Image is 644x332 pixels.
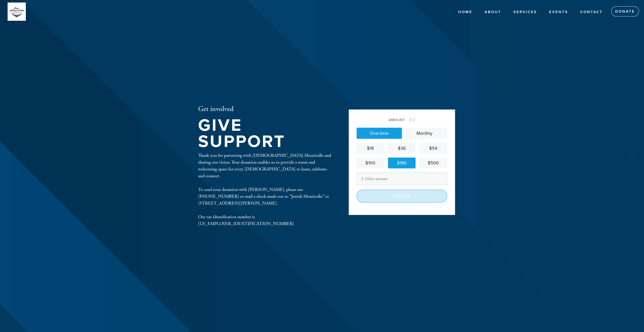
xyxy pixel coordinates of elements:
[576,7,607,17] a: Contact
[421,145,445,152] div: $54
[359,160,382,166] div: $100
[545,7,572,17] a: Events
[410,118,411,122] span: 1
[357,158,384,168] a: $100
[388,143,416,154] a: $36
[390,145,413,152] div: $36
[454,7,476,17] a: Home
[419,143,447,154] a: $54
[357,190,447,202] input: Donate
[390,160,413,166] div: $180
[359,145,382,152] div: $18
[419,158,447,168] a: $500
[407,118,415,122] span: /2
[8,3,26,21] img: PHOTO-2024-06-24-16-19-29.jpg
[357,128,402,139] a: One-time
[510,7,541,17] a: Services
[198,152,332,227] div: Thank you for partnering with [DEMOGRAPHIC_DATA] Monticello and sharing our vision. Your donation...
[198,105,332,114] h2: Get involved
[388,158,416,168] a: $180
[402,128,447,139] a: Monthly
[357,143,384,154] a: $18
[198,117,332,150] h1: Give Support
[421,160,445,166] div: $500
[357,117,447,123] div: Amount
[611,6,639,16] a: Donate
[481,7,505,17] a: About
[357,172,447,185] input: Other amount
